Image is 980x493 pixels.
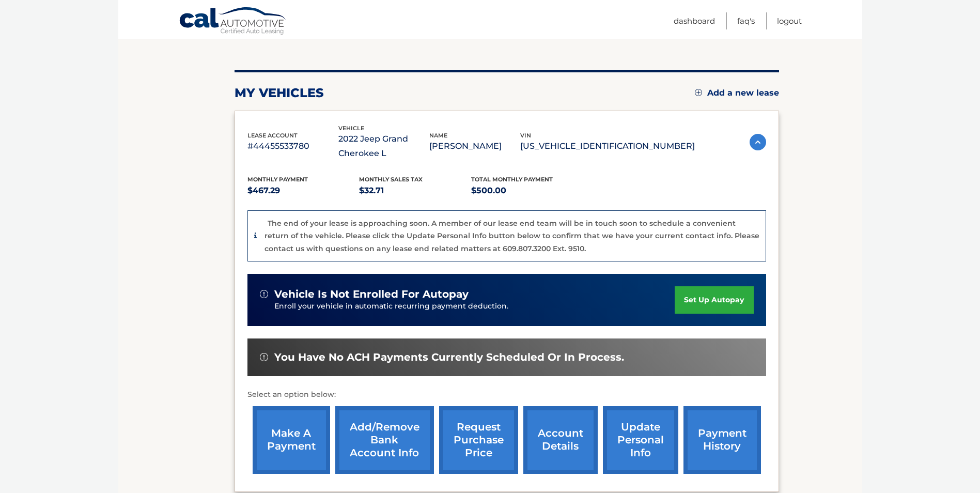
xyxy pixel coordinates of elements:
[247,132,298,139] span: lease account
[274,301,675,312] p: Enroll your vehicle in automatic recurring payment deduction.
[603,406,678,474] a: update personal info
[429,139,520,153] p: [PERSON_NAME]
[674,12,715,29] a: Dashboard
[265,219,759,253] p: The end of your lease is approaching soon. A member of our lease end team will be in touch soon t...
[523,406,598,474] a: account details
[274,288,469,301] span: vehicle is not enrolled for autopay
[750,134,766,150] img: accordion-active.svg
[247,139,338,153] p: #44455533780
[695,88,779,98] a: Add a new lease
[247,389,766,401] p: Select an option below:
[520,132,531,139] span: vin
[274,351,624,364] span: You have no ACH payments currently scheduled or in process.
[695,89,702,96] img: add.svg
[471,183,583,198] p: $500.00
[335,406,434,474] a: Add/Remove bank account info
[359,183,471,198] p: $32.71
[253,406,330,474] a: make a payment
[429,132,447,139] span: name
[247,176,308,183] span: Monthly Payment
[471,176,553,183] span: Total Monthly Payment
[338,125,364,132] span: vehicle
[737,12,755,29] a: FAQ's
[520,139,695,153] p: [US_VEHICLE_IDENTIFICATION_NUMBER]
[235,85,324,101] h2: my vehicles
[439,406,518,474] a: request purchase price
[179,7,287,37] a: Cal Automotive
[777,12,802,29] a: Logout
[683,406,761,474] a: payment history
[675,286,753,314] a: set up autopay
[260,353,268,361] img: alert-white.svg
[247,183,360,198] p: $467.29
[338,132,429,161] p: 2022 Jeep Grand Cherokee L
[359,176,423,183] span: Monthly sales Tax
[260,290,268,298] img: alert-white.svg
